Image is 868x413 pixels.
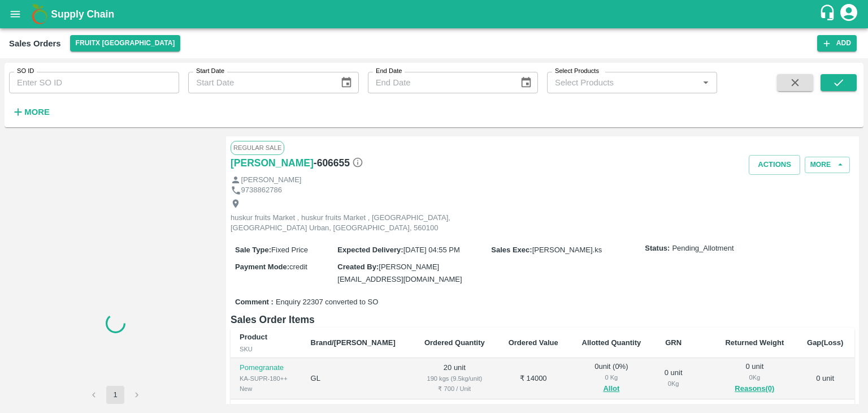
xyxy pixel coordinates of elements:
div: Sales Orders [9,36,61,51]
label: Sale Type : [235,246,271,254]
span: [DATE] 04:55 PM [403,246,460,254]
div: 190 kgs (9.5kg/unit) [422,373,488,384]
div: 0 Kg [722,372,787,382]
b: Product [240,333,267,341]
p: 9738862786 [241,185,282,196]
label: Created By : [337,263,379,271]
button: Select DC [70,35,181,51]
h6: - 606655 [314,155,363,171]
div: SKU [240,344,293,354]
div: 0 unit [722,362,787,395]
td: GL [302,358,413,399]
button: Reasons(0) [722,382,787,395]
input: End Date [368,72,511,93]
div: New [240,384,293,394]
input: Enter SO ID [9,72,179,93]
button: open drawer [2,1,28,27]
img: logo [28,3,51,25]
label: Select Products [555,67,599,76]
label: Status: [645,243,670,254]
button: Choose date [515,72,537,93]
span: [PERSON_NAME].ks [532,246,602,254]
strong: More [24,107,50,117]
label: End Date [376,67,402,76]
div: customer-support [819,4,839,24]
b: Returned Weight [725,338,784,347]
button: Open [698,75,713,90]
a: [PERSON_NAME] [231,155,314,171]
label: Expected Delivery : [337,246,403,254]
p: [PERSON_NAME] [241,175,302,186]
label: Payment Mode : [235,263,289,271]
td: ₹ 14000 [497,358,570,399]
div: 0 Kg [662,378,685,389]
button: Allot [603,382,619,395]
button: page 1 [106,386,124,404]
div: 0 unit [662,368,685,389]
div: 0 unit ( 0 %) [579,362,644,395]
label: SO ID [17,67,34,76]
button: Choose date [336,72,357,93]
span: Fixed Price [271,246,308,254]
label: Comment : [235,297,274,308]
b: Ordered Value [509,338,558,347]
td: 0 unit [796,358,854,399]
label: Start Date [196,67,224,76]
b: Supply Chain [51,8,114,20]
div: 0 Kg [579,372,644,382]
b: Allotted Quantity [582,338,641,347]
span: [PERSON_NAME][EMAIL_ADDRESS][DOMAIN_NAME] [337,263,462,283]
b: Gap(Loss) [807,338,843,347]
a: Supply Chain [51,6,819,22]
span: Enquiry 22307 converted to SO [276,297,378,308]
span: Regular Sale [231,141,284,154]
div: KA-SUPR-180++ [240,373,293,384]
div: account of current user [839,2,859,26]
button: Add [817,35,857,51]
label: Sales Exec : [491,246,532,254]
p: huskur fruits Market , huskur fruits Market , [GEOGRAPHIC_DATA], [GEOGRAPHIC_DATA] Urban, [GEOGRA... [231,213,485,234]
button: Actions [749,155,800,175]
input: Start Date [188,72,331,93]
nav: pagination navigation [83,386,147,404]
button: More [805,157,850,173]
div: ₹ 700 / Unit [422,384,488,394]
input: Select Products [550,75,695,90]
h6: Sales Order Items [231,312,854,328]
p: Pomegranate [240,363,293,373]
b: GRN [665,338,682,347]
span: credit [289,263,307,271]
td: 20 unit [413,358,497,399]
b: Brand/[PERSON_NAME] [311,338,396,347]
b: Ordered Quantity [424,338,485,347]
button: More [9,102,53,122]
span: Pending_Allotment [672,243,734,254]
